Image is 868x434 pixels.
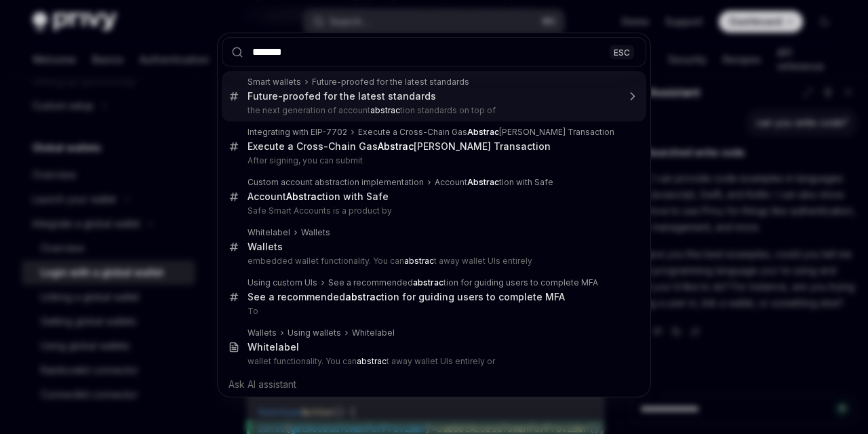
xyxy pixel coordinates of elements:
[610,45,634,59] div: ESC
[352,328,395,338] div: Whitelabel
[248,155,618,166] p: After signing, you can submit
[467,127,499,137] b: Abstrac
[248,277,317,288] div: Using custom UIs
[248,241,283,253] div: Wallets
[248,341,299,353] div: Whitelabel
[413,277,443,288] b: abstrac
[248,205,618,216] p: Safe Smart Accounts is a product by
[286,191,322,202] b: Abstrac
[248,127,347,138] div: Integrating with EIP-7702
[435,177,553,188] div: Account tion with Safe
[248,328,277,338] div: Wallets
[248,306,618,317] p: To
[248,140,551,153] div: Execute a Cross-Chain Gas [PERSON_NAME] Transaction
[248,291,565,303] div: See a recommended tion for guiding users to complete MFA
[248,90,436,102] div: Future-proofed for the latest standards
[404,256,434,266] b: abstrac
[248,227,290,238] div: Whitelabel
[222,372,646,397] div: Ask AI assistant
[328,277,598,288] div: See a recommended tion for guiding users to complete MFA
[248,177,424,188] div: Custom account abstraction implementation
[467,177,499,187] b: Abstrac
[301,227,330,238] div: Wallets
[358,127,614,138] div: Execute a Cross-Chain Gas [PERSON_NAME] Transaction
[248,77,301,87] div: Smart wallets
[288,328,341,338] div: Using wallets
[248,256,618,267] p: embedded wallet functionality. You can t away wallet UIs entirely
[312,77,469,87] div: Future-proofed for the latest standards
[357,356,387,366] b: abstrac
[378,140,414,152] b: Abstrac
[248,356,618,367] p: wallet functionality. You can t away wallet UIs entirely or
[370,105,400,115] b: abstrac
[345,291,381,302] b: abstrac
[248,105,618,116] p: the next generation of account tion standards on top of
[248,191,389,203] div: Account tion with Safe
